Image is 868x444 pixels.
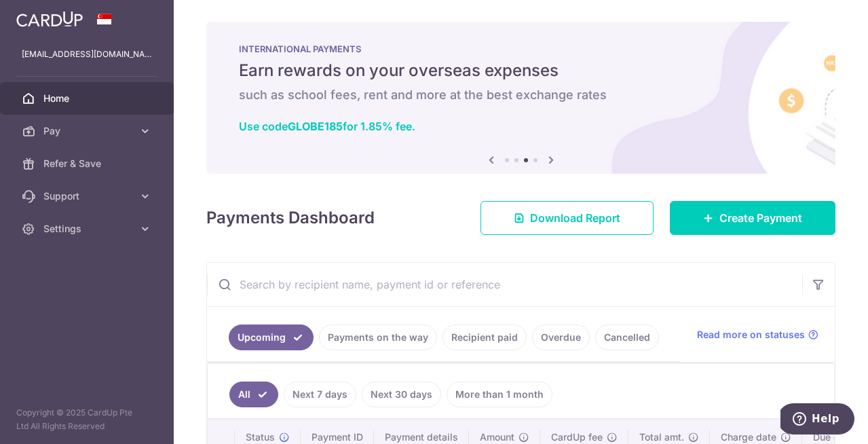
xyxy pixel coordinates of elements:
p: [EMAIL_ADDRESS][DOMAIN_NAME] [22,48,152,61]
span: Total amt. [639,430,684,444]
a: Recipient paid [442,325,527,350]
span: Read more on statuses [697,328,805,341]
a: Use codeGLOBE185for 1.85% fee. [239,119,415,133]
span: Amount [480,430,514,444]
img: International Payment Banner [206,22,835,174]
a: Upcoming [229,325,314,350]
img: CardUp [16,11,83,27]
a: Next 7 days [284,382,356,407]
span: Create Payment [719,210,802,226]
p: INTERNATIONAL PAYMENTS [239,43,803,54]
span: Refer & Save [43,157,133,170]
a: Download Report [480,201,654,235]
span: CardUp fee [551,430,603,444]
a: Create Payment [670,201,835,235]
span: Due date [813,430,854,444]
iframe: Opens a widget where you can find more information [780,403,854,437]
span: Settings [43,222,133,236]
h6: such as school fees, rent and more at the best exchange rates [239,87,803,103]
a: Cancelled [595,325,659,350]
a: Next 30 days [362,382,441,407]
h5: Earn rewards on your overseas expenses [239,60,803,81]
input: Search by recipient name, payment id or reference [207,263,802,306]
span: Charge date [721,430,776,444]
span: Status [246,430,275,444]
b: GLOBE185 [288,119,343,133]
span: Download Report [530,210,620,226]
span: Support [43,189,133,203]
a: All [229,382,278,407]
span: Pay [43,124,133,138]
a: More than 1 month [447,382,552,407]
h4: Payments Dashboard [206,206,375,230]
a: Read more on statuses [697,328,818,341]
span: Home [43,92,133,105]
a: Overdue [532,325,590,350]
a: Payments on the way [319,325,437,350]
